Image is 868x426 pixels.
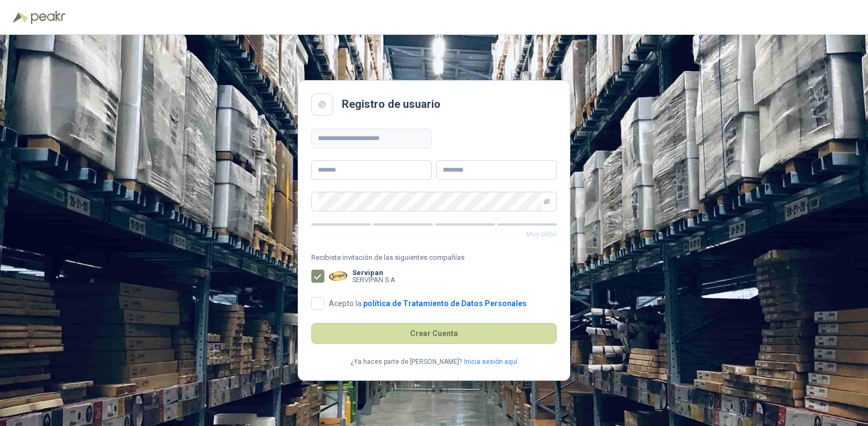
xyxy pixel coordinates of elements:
[363,299,527,308] a: política de Tratamiento de Datos Personales
[329,267,348,286] img: Company Logo
[13,12,28,23] img: Logo
[464,357,517,367] a: Inicia sesión aquí
[311,323,557,344] button: Crear Cuenta
[311,252,557,263] span: Recibiste invitación de las siguientes compañías
[352,276,395,283] p: SERVIPAN S.A
[352,269,395,276] b: Servipan
[311,229,557,240] p: Muy débil
[544,198,550,205] span: eye-invisible
[31,11,65,24] img: Peakr
[342,96,441,113] h2: Registro de usuario
[351,357,462,367] p: ¿Ya haces parte de [PERSON_NAME]?
[324,300,531,307] span: Acepto la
